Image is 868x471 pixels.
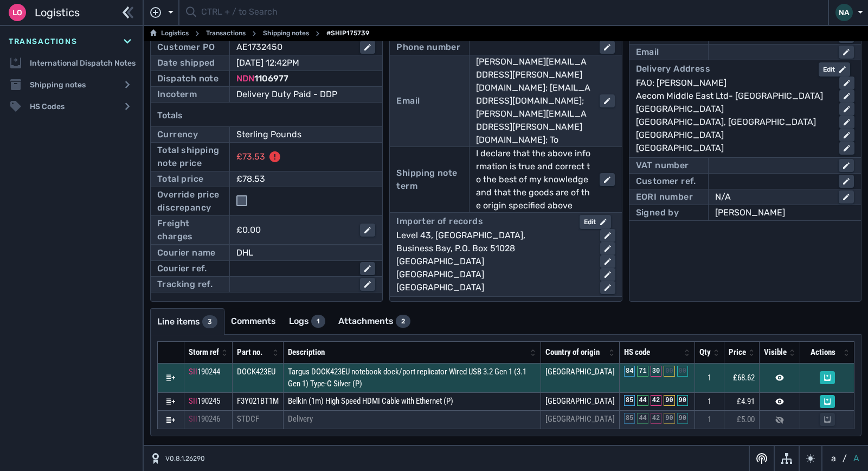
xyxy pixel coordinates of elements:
div: £0.00 [236,224,351,237]
div: Importer of records [396,215,483,229]
div: Phone number [396,41,460,54]
span: £4.91 [737,397,755,406]
div: [GEOGRAPHIC_DATA], [GEOGRAPHIC_DATA] [636,116,831,129]
div: 90 [664,413,674,424]
div: 90 [664,395,674,406]
div: 2 [396,315,410,328]
span: [GEOGRAPHIC_DATA] [545,414,615,424]
div: DHL [236,246,375,259]
div: Email [636,46,659,59]
div: Total price [157,173,203,186]
div: [PERSON_NAME] [715,206,854,219]
span: 1106977 [254,73,288,84]
span: SII [189,396,197,406]
div: I declare that the above information is true and correct to the best of my knowledge and that the... [476,147,591,212]
span: NDN [236,73,254,84]
span: 190246 [197,414,220,424]
a: Transactions [206,27,246,40]
div: Business Bay, P.O. Box 51028 [396,242,591,255]
div: Price [729,346,746,359]
div: 84 [624,366,635,377]
div: Freight charges [157,217,223,243]
span: / [843,452,847,465]
button: a [829,452,838,465]
div: 44 [637,413,648,424]
div: £73.53 [236,150,265,163]
div: [GEOGRAPHIC_DATA] [396,255,591,268]
div: Edit [584,217,607,227]
div: Qty [699,346,711,359]
div: Override price discrepancy [157,188,223,214]
a: Comments [224,308,282,334]
span: 190245 [197,396,220,406]
div: Email [396,94,420,107]
div: 90 [677,413,688,424]
div: VAT number [636,159,689,172]
div: 00 [664,366,674,377]
span: Targus DOCK423EU notebook dock/port replicator Wired USB 3.2 Gen 1 (3.1 Gen 1) Type-C Silver (P) [288,367,526,389]
span: 1 [708,373,711,383]
span: Delivery [288,414,313,424]
div: 42 [651,395,661,406]
div: Dispatch note [157,72,218,85]
span: #SHIP175739 [326,27,369,40]
span: Transactions [9,36,77,47]
div: Shipping note term [396,167,462,193]
div: Country of origin [545,346,606,359]
div: Incoterm [157,88,197,101]
div: HS code [624,346,681,359]
div: Customer PO [157,41,215,54]
span: £5.00 [737,415,755,424]
button: A [851,452,861,465]
input: CTRL + / to Search [201,2,821,23]
span: 190244 [197,367,220,377]
span: F3Y021BT1M [237,396,279,406]
div: Tracking ref. [157,278,213,291]
div: Courier name [157,246,216,259]
div: [GEOGRAPHIC_DATA] [636,129,831,142]
div: Level 43, [GEOGRAPHIC_DATA], [396,229,591,242]
div: Total shipping note price [157,144,223,170]
div: FAO: [PERSON_NAME] [636,77,831,90]
span: SII [189,367,197,377]
div: N/A [715,190,830,203]
div: Sterling Pounds [236,128,360,141]
div: Edit [823,65,846,74]
div: Storm ref [189,346,219,359]
div: [DATE] 12:42PM [236,56,360,69]
div: [PERSON_NAME][EMAIL_ADDRESS][PERSON_NAME][DOMAIN_NAME]; [EMAIL_ADDRESS][DOMAIN_NAME]; [PERSON_NAM... [476,55,591,147]
div: EORI number [636,190,693,203]
a: Shipping notes [263,27,309,40]
div: 42 [651,413,661,424]
span: SII [189,414,197,424]
div: Date shipped [157,56,215,69]
div: 90 [677,395,688,406]
a: Logistics [150,27,189,40]
a: Logs1 [282,308,332,334]
div: £78.53 [236,173,360,186]
div: Signed by [636,206,679,219]
div: 85 [624,413,635,424]
a: Attachments2 [332,308,417,334]
div: 44 [637,395,648,406]
div: Delivery Address [636,62,710,77]
div: Delivery Duty Paid - DDP [236,88,375,101]
span: £68.62 [733,373,755,383]
div: Courier ref. [157,262,207,275]
div: Currency [157,128,198,141]
a: Line items3 [151,309,224,335]
div: Customer ref. [636,175,696,188]
div: AE1732450 [236,41,351,54]
div: 30 [651,366,661,377]
span: [GEOGRAPHIC_DATA] [545,367,615,377]
div: Lo [9,4,26,21]
span: V0.8.1.26290 [165,454,205,463]
div: 71 [637,366,648,377]
button: Edit [819,62,850,77]
div: Part no. [237,346,270,359]
div: NA [835,4,853,21]
div: Totals [157,105,376,126]
div: Aecom Middle East Ltd- [GEOGRAPHIC_DATA] [636,90,831,103]
span: [GEOGRAPHIC_DATA] [545,396,615,406]
span: Logistics [35,4,80,21]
